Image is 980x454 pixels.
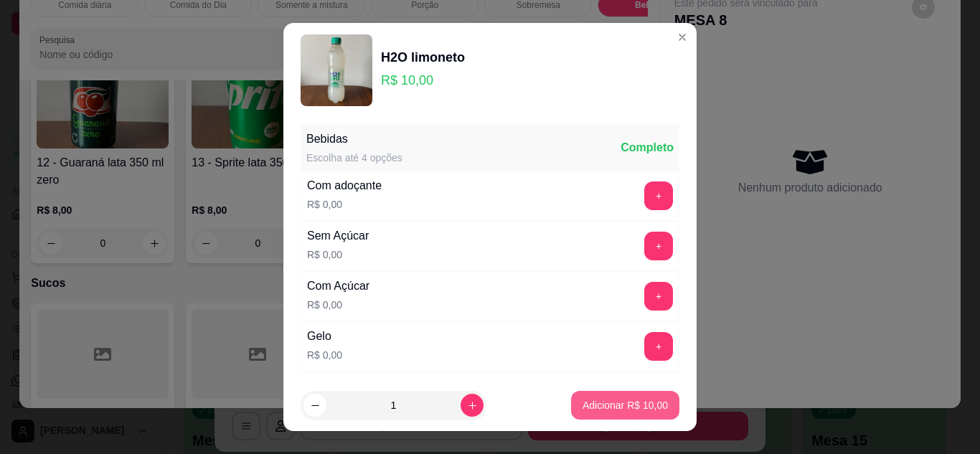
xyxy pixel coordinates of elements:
button: decrease-product-quantity [303,394,326,417]
div: Completo [621,139,674,156]
button: add [644,282,673,311]
button: increase-product-quantity [461,394,484,417]
button: add [644,332,673,361]
button: add [644,232,673,260]
div: Escolha até 4 opções [306,151,402,165]
p: R$ 0,00 [307,247,369,262]
p: Adicionar R$ 10,00 [583,398,668,412]
button: Adicionar R$ 10,00 [571,391,679,420]
div: Sem Gelo [307,378,358,395]
button: add [644,181,673,210]
img: product-image [301,34,372,106]
p: R$ 0,00 [307,298,369,312]
div: Bebidas [306,131,402,148]
p: R$ 0,00 [307,348,342,362]
p: R$ 0,00 [307,197,382,212]
p: R$ 10,00 [381,70,465,90]
button: Close [671,26,694,49]
div: H2O limoneto [381,47,465,67]
div: Sem Açúcar [307,227,369,245]
div: Com Açúcar [307,278,369,295]
div: Gelo [307,328,342,345]
div: Com adoçante [307,177,382,194]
